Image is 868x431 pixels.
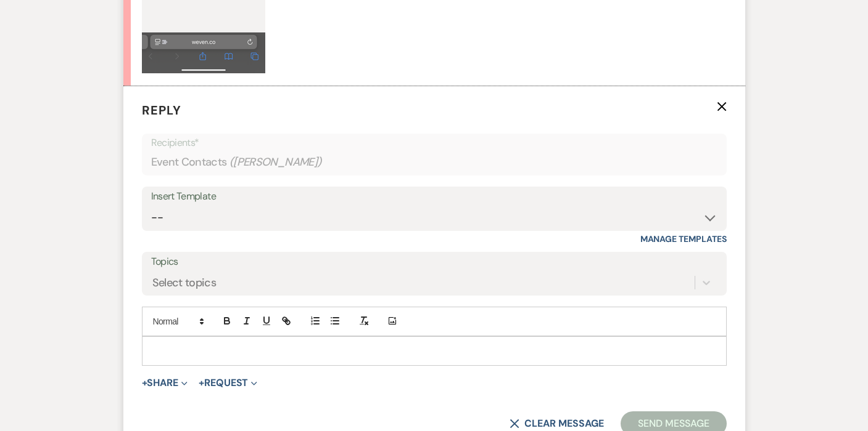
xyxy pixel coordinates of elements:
[152,274,217,291] div: Select topics
[142,378,188,388] button: Share
[151,150,717,174] div: Event Contacts
[640,233,727,244] a: Manage Templates
[151,135,717,151] p: Recipients*
[199,378,204,388] span: +
[151,188,717,206] div: Insert Template
[229,154,322,171] span: ( [PERSON_NAME] )
[142,102,181,118] span: Reply
[151,253,717,271] label: Topics
[142,378,147,388] span: +
[510,419,603,429] button: Clear message
[199,378,257,388] button: Request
